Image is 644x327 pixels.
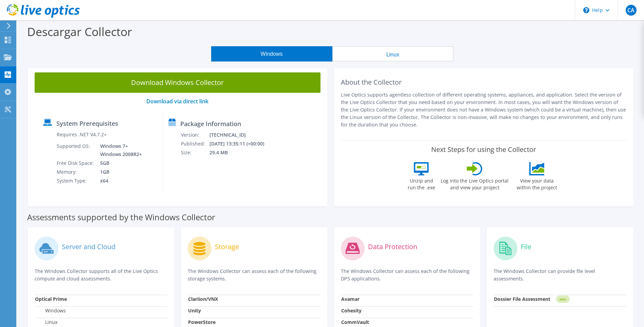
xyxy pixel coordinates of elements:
[211,46,332,62] button: Windows
[626,5,637,16] span: CA
[341,319,369,325] strong: CommVault
[56,120,118,127] label: System Prerequisites
[583,7,589,13] svg: \n
[56,142,95,159] td: Supported OS:
[56,176,95,185] td: System Type:
[188,319,216,325] strong: PowerStore
[209,148,273,157] td: 29.4 MB
[494,296,550,302] strong: Dossier File Assessment
[56,168,95,176] td: Memory:
[27,24,132,39] label: Descargar Collector
[341,78,627,86] h2: About the Collector
[27,214,215,221] label: Assessments supported by the Windows Collector
[332,46,454,62] button: Linux
[181,139,209,148] td: Published:
[95,142,143,159] td: Windows 7+ Windows 2008R2+
[188,268,320,282] p: The Windows Collector can assess each of the following storage systems.
[62,243,115,250] label: Server and Cloud
[512,175,561,191] label: View your data within the project
[559,297,566,301] tspan: NEW!
[406,175,437,191] label: Unzip and run the .exe
[180,120,241,127] label: Package Information
[95,159,143,168] td: 5GB
[188,307,201,314] strong: Unity
[368,243,417,250] label: Data Protection
[521,243,531,250] label: File
[35,296,67,302] strong: Optical Prime
[181,148,209,157] td: Size:
[494,268,626,282] p: The Windows Collector can provide file level assessments.
[56,159,95,168] td: Free Disk Space:
[188,296,218,302] strong: Clariion/VNX
[341,91,627,128] p: Live Optics supports agentless collection of different operating systems, appliances, and applica...
[431,145,536,154] label: Next Steps for using the Collector
[95,168,143,176] td: 1GB
[35,319,57,326] label: Linux
[181,131,209,139] td: Version:
[35,307,66,314] label: Windows
[440,175,509,191] label: Log into the Live Optics portal and view your project
[209,139,273,148] td: [DATE] 13:35:11 (+00:00)
[215,243,239,250] label: Storage
[57,131,107,138] label: Requires .NET V4.7.2+
[35,268,167,282] p: The Windows Collector supports all of the Live Optics compute and cloud assessments.
[341,307,362,314] strong: Cohesity
[341,296,360,302] strong: Avamar
[35,72,320,93] a: Download Windows Collector
[146,98,208,105] a: Download via direct link
[209,131,273,139] td: [TECHNICAL_ID]
[95,176,143,185] td: x64
[341,268,474,282] p: The Windows Collector can assess each of the following DPS applications.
